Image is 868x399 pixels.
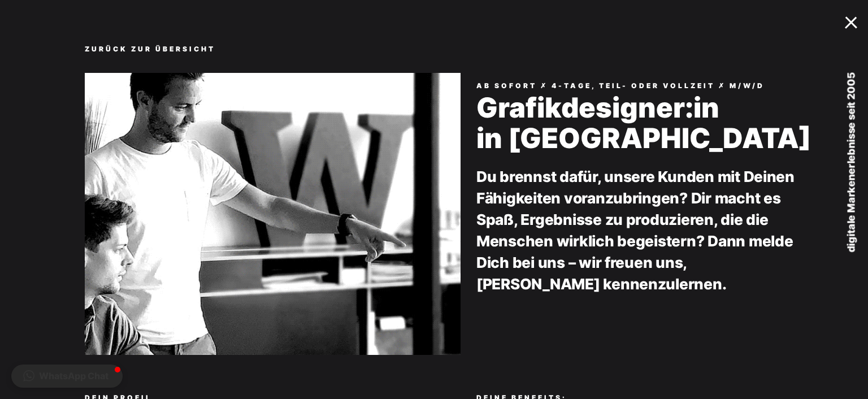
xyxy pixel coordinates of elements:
h1: Grafikdesigner:in in [GEOGRAPHIC_DATA] [476,93,852,153]
img: jobs_detail_01.gif [85,73,461,355]
button: WhatsApp Chat [11,365,123,388]
a: zurück zur Übersicht [85,45,215,53]
h5: Ab sofort ✗ 4-TAGE, TEIL- ODER VOLLZEIT ✗ M/W/D [476,79,852,93]
p: Du brennst dafür, unsere Kunden mit Deinen Fähigkeiten voranzubringen? Dir macht es Spaß, Ergebni... [476,166,796,295]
